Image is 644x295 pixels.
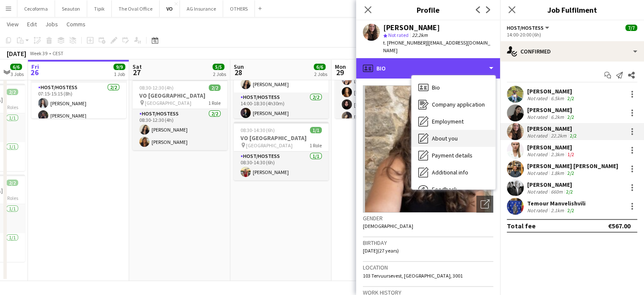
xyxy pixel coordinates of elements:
div: [PERSON_NAME] [527,106,576,114]
span: 27 [131,67,142,77]
app-skills-label: 2/2 [567,207,574,214]
app-skills-label: 2/2 [567,114,574,120]
button: Seauton [55,0,87,17]
div: 2 Jobs [213,71,226,77]
div: Company application [412,96,495,113]
a: Jobs [42,19,61,30]
div: Employment [412,113,495,130]
div: Not rated [527,132,549,139]
div: [PERSON_NAME] [527,87,576,95]
span: Jobs [45,20,58,28]
app-skills-label: 2/2 [567,170,574,176]
span: About you [432,135,458,142]
span: Additional info [432,169,468,176]
h3: Profile [356,4,500,15]
div: [PERSON_NAME] [PERSON_NAME] [527,162,618,170]
span: 9/9 [113,64,125,70]
h3: Birthday [363,239,493,247]
span: [DEMOGRAPHIC_DATA] [363,223,413,229]
span: 29 [334,67,346,77]
span: Comms [66,20,86,28]
div: 1 Job [114,71,125,77]
button: Cecoforma [17,0,55,17]
span: 08:30-12:30 (4h) [139,84,174,91]
span: | [EMAIL_ADDRESS][DOMAIN_NAME] [383,39,490,53]
app-skills-label: 2/2 [566,188,573,195]
div: Payment details [412,147,495,164]
span: 26 [30,67,39,77]
div: 6.5km [549,95,566,101]
a: Comms [63,19,89,30]
app-card-role: Host/Hostess2/214:00-18:30 (4h30m)[PERSON_NAME] [234,93,329,134]
div: [DATE] [7,49,26,58]
span: 28 [232,67,244,77]
app-card-role: Host/Hostess2/207:15-15:15 (8h)[PERSON_NAME][PERSON_NAME] [31,83,126,124]
div: Not rated [527,170,549,176]
div: [PERSON_NAME] [383,24,440,31]
div: 2 Jobs [314,71,327,77]
span: [DATE] (27 years) [363,247,399,254]
span: Not rated [388,32,409,38]
span: 22.2km [410,32,429,38]
div: [PERSON_NAME] [527,143,576,151]
span: Payment details [432,152,473,159]
span: 2/2 [6,89,18,95]
span: t. [PHONE_NUMBER] [383,39,427,46]
span: Bio [432,84,440,91]
div: Additional info [412,164,495,181]
button: The Oval Office [112,0,160,17]
h3: Gender [363,214,493,222]
button: Host/Hostess [507,25,550,31]
button: OTHERS [223,0,255,17]
span: 2 Roles [4,104,18,110]
span: Company application [432,101,485,108]
div: Confirmed [500,41,644,62]
div: Not rated [527,151,549,157]
span: 1/1 [310,127,322,133]
span: [GEOGRAPHIC_DATA] [145,100,191,106]
app-job-card: 08:30-14:30 (6h)1/1VO [GEOGRAPHIC_DATA] [GEOGRAPHIC_DATA]1 RoleHost/Hostess1/108:30-14:30 (6h)[PE... [234,122,329,180]
div: €567.00 [608,222,630,230]
div: 3 Jobs [11,71,24,77]
div: Total fee [507,222,536,230]
a: Edit [24,19,40,30]
span: Feedback [432,185,457,193]
div: Bio [412,79,495,96]
span: 7/7 [625,25,637,31]
span: 103 Tervuursevest, [GEOGRAPHIC_DATA], 3001 [363,273,463,279]
span: 2 Roles [4,195,18,201]
div: About you [412,130,495,147]
app-card-role: Host/Hostess2/208:30-12:30 (4h)[PERSON_NAME][PERSON_NAME] [133,109,227,150]
div: Not rated [527,95,549,101]
div: 08:30-12:30 (4h)2/2VO [GEOGRAPHIC_DATA] [GEOGRAPHIC_DATA]1 RoleHost/Hostess2/208:30-12:30 (4h)[PE... [133,79,227,150]
span: Week 39 [28,50,49,56]
button: Tipik [87,0,112,17]
app-skills-label: 2/2 [567,95,574,101]
span: Edit [27,20,37,28]
h3: VO [GEOGRAPHIC_DATA] [234,134,329,142]
span: 6/6 [314,64,326,70]
div: CEST [53,50,64,56]
app-card-role: Host/Hostess1/108:30-14:30 (6h)[PERSON_NAME] [234,152,329,180]
span: 1 Role [310,142,322,149]
app-skills-label: 2/2 [570,132,577,139]
button: VO [160,0,180,17]
app-skills-label: 1/2 [567,151,574,157]
a: View [3,19,22,30]
span: 2/2 [209,84,221,91]
h3: Location [363,264,493,271]
span: Sat [133,63,142,70]
span: Host/Hostess [507,25,544,31]
span: View [7,20,19,28]
div: Bio [356,58,500,79]
img: Crew avatar or photo [363,85,493,213]
div: [PERSON_NAME] [527,181,575,188]
div: 2.1km [549,207,566,214]
span: Mon [335,63,346,70]
div: 22.2km [549,132,568,139]
div: Temour Manvelishvili [527,199,586,207]
div: [PERSON_NAME] [527,125,578,132]
span: 2/2 [6,180,18,186]
div: Not rated [527,188,549,195]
